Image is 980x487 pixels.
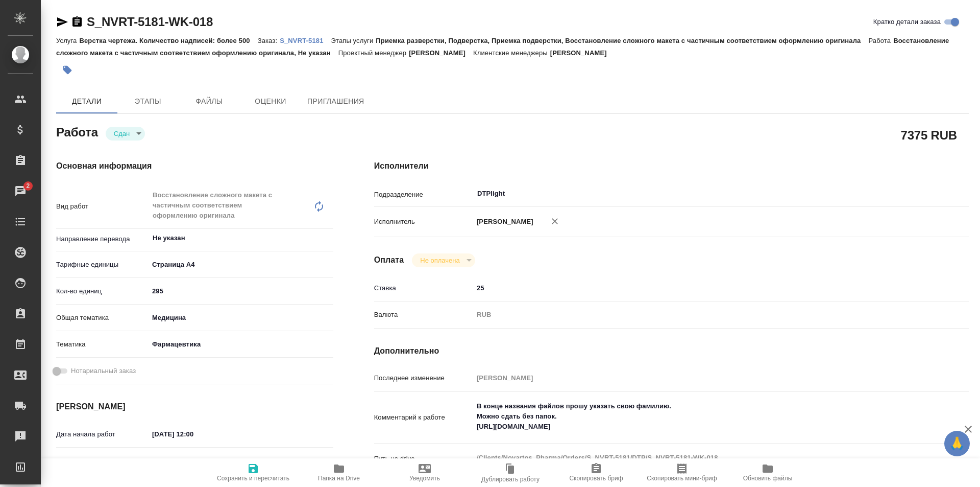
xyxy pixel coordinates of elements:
[56,429,149,439] p: Дата начала работ
[56,401,333,413] h4: [PERSON_NAME]
[217,475,289,482] span: Сохранить и пересчитать
[258,37,280,44] p: Заказ:
[246,95,295,108] span: Оценки
[149,284,333,298] input: ✎ Введи что-нибудь
[56,234,149,244] p: Направление перевода
[149,456,238,471] input: Пустое поле
[149,336,333,353] div: Фармацевтика
[328,237,330,239] button: Open
[185,95,234,108] span: Файлы
[87,15,213,29] a: S_NVRT-5181-WK-018
[56,160,333,172] h4: Основная информация
[374,373,473,383] p: Последнее изменение
[62,95,111,108] span: Детали
[481,476,540,483] span: Дублировать работу
[473,217,533,227] p: [PERSON_NAME]
[473,281,919,295] input: ✎ Введи что-нибудь
[569,475,623,482] span: Скопировать бриф
[376,37,868,44] p: Приемка разверстки, Подверстка, Приемка подверстки, Восстановление сложного макета с частичным со...
[544,210,566,233] button: Удалить исполнителя
[382,458,468,487] button: Уведомить
[374,217,473,227] p: Исполнитель
[280,36,331,44] a: S_NVRT-5181
[901,126,957,144] h2: 7375 RUB
[56,313,149,323] p: Общая тематика
[56,122,98,141] h2: Работа
[56,37,79,44] p: Услуга
[318,475,360,482] span: Папка на Drive
[56,286,149,296] p: Кол-во единиц
[149,256,333,273] div: Страница А4
[331,37,376,44] p: Этапы услуги
[473,306,919,323] div: RUB
[409,49,473,57] p: [PERSON_NAME]
[409,475,440,482] span: Уведомить
[944,431,970,456] button: 🙏
[553,458,639,487] button: Скопировать бриф
[374,160,969,172] h4: Исполнители
[374,283,473,293] p: Ставка
[374,412,473,423] p: Комментарий к работе
[71,16,83,28] button: Скопировать ссылку
[124,95,173,108] span: Этапы
[374,190,473,200] p: Подразделение
[56,16,68,28] button: Скопировать ссылку для ЯМессенджера
[868,37,893,44] p: Работа
[374,345,969,357] h4: Дополнительно
[374,454,473,464] p: Путь на drive
[647,475,717,482] span: Скопировать мини-бриф
[725,458,811,487] button: Обновить файлы
[948,433,966,454] span: 🙏
[307,95,364,108] span: Приглашения
[473,398,919,435] textarea: В конце названия файлов прошу указать свою фамилию. Можно сдать без папок. [URL][DOMAIN_NAME]
[280,37,331,44] p: S_NVRT-5181
[3,178,38,204] a: 2
[417,256,462,265] button: Не оплачена
[149,427,238,442] input: ✎ Введи что-нибудь
[743,475,793,482] span: Обновить файлы
[56,201,149,212] p: Вид работ
[210,458,296,487] button: Сохранить и пересчитать
[873,17,941,27] span: Кратко детали заказа
[412,253,475,267] div: Сдан
[468,458,553,487] button: Дублировать работу
[473,49,550,57] p: Клиентские менеджеры
[56,59,79,81] button: Добавить тэг
[20,181,36,191] span: 2
[473,449,919,467] textarea: /Clients/Novartos_Pharma/Orders/S_NVRT-5181/DTP/S_NVRT-5181-WK-018
[79,37,257,44] p: Верстка чертежа. Количество надписей: более 500
[473,370,919,385] input: Пустое поле
[338,49,409,57] p: Проектный менеджер
[71,366,136,376] span: Нотариальный заказ
[106,127,145,141] div: Сдан
[56,260,149,270] p: Тарифные единицы
[149,309,333,327] div: Медицина
[56,339,149,350] p: Тематика
[111,129,133,138] button: Сдан
[374,310,473,320] p: Валюта
[550,49,615,57] p: [PERSON_NAME]
[639,458,725,487] button: Скопировать мини-бриф
[296,458,382,487] button: Папка на Drive
[374,254,404,266] h4: Оплата
[914,193,916,195] button: Open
